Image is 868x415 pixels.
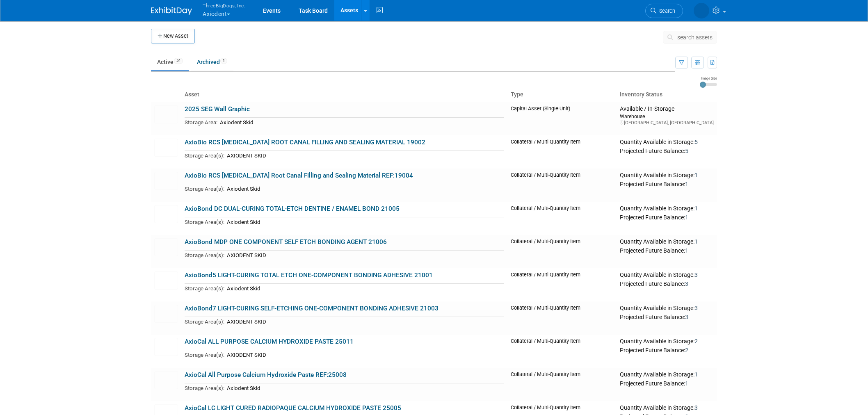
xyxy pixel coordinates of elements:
span: Storage Area(s): [185,186,224,192]
div: Image Size [700,76,717,81]
button: search assets [663,31,717,44]
td: AXIODENT SKID [224,151,504,160]
span: Storage Area(s): [185,153,224,159]
td: Axiodent Skid [224,383,504,393]
td: Collateral / Multi-Quantity Item [507,301,617,335]
div: Projected Future Balance: [620,246,714,255]
span: 54 [174,58,183,64]
a: AxioBond DC DUAL-CURING TOTAL-ETCH DENTINE / ENAMEL BOND 21005 [185,205,400,212]
td: Collateral / Multi-Quantity Item [507,368,617,401]
a: AxioBond5 LIGHT-CURING TOTAL ETCH ONE-COMPONENT BONDING ADHESIVE 21001 [185,271,433,279]
div: Quantity Available in Storage: [620,271,714,279]
td: Axiodent Skid [224,184,504,194]
div: Projected Future Balance: [620,146,714,155]
div: Quantity Available in Storage: [620,305,714,312]
div: Quantity Available in Storage: [620,371,714,379]
td: Axiodent Skid [224,284,504,293]
td: AXIODENT SKID [224,251,504,260]
div: Projected Future Balance: [620,212,714,221]
a: AxioBond MDP ONE COMPONENT SELF ETCH BONDING AGENT 21006 [185,238,387,246]
td: Collateral / Multi-Quantity Item [507,135,617,169]
a: AxioCal LC LIGHT CURED RADIOPAQUE CALCIUM HYDROXIDE PASTE 25005 [185,404,401,412]
td: Axiodent Skid [224,217,504,227]
span: Storage Area(s): [185,385,224,391]
button: New Asset [151,29,195,43]
span: 1 [685,214,688,221]
img: ExhibitDay [151,7,192,15]
span: 3 [694,271,698,278]
span: 3 [694,305,698,311]
td: Collateral / Multi-Quantity Item [507,235,617,268]
div: Quantity Available in Storage: [620,338,714,345]
span: search assets [677,34,713,41]
span: Storage Area(s): [185,352,224,358]
th: Asset [181,88,507,102]
td: AXIODENT SKID [224,350,504,360]
span: 3 [685,314,688,320]
a: AxioCal ALL PURPOSE CALCIUM HYDROXIDE PASTE 25011 [185,338,354,345]
span: ThreeBigDogs, Inc. [203,1,245,10]
span: 2 [694,338,698,344]
span: Storage Area(s): [185,319,224,325]
span: 3 [685,280,688,287]
td: AXIODENT SKID [224,317,504,326]
span: 1 [220,58,227,64]
a: Active54 [151,54,189,70]
span: Storage Area(s): [185,219,224,225]
div: Quantity Available in Storage: [620,238,714,246]
td: Collateral / Multi-Quantity Item [507,335,617,368]
div: Available / In-Storage [620,105,714,113]
span: Storage Area(s): [185,285,224,292]
a: AxioBio RCS [MEDICAL_DATA] ROOT CANAL FILLING AND SEALING MATERIAL 19002 [185,139,425,146]
div: Projected Future Balance: [620,312,714,321]
div: Quantity Available in Storage: [620,205,714,212]
div: Warehouse [620,113,714,120]
span: 1 [685,380,688,387]
div: Projected Future Balance: [620,279,714,288]
span: 1 [694,238,698,245]
td: Axiodent Skid [217,118,504,127]
a: 2025 SEG Wall Graphic [185,105,250,113]
span: 1 [685,247,688,254]
td: Collateral / Multi-Quantity Item [507,268,617,301]
a: AxioBio RCS [MEDICAL_DATA] Root Canal Filling and Sealing Material REF:19004 [185,172,413,179]
span: 2 [685,347,688,353]
span: Storage Area: [185,119,217,125]
a: AxioBond7 LIGHT-CURING SELF-ETCHING ONE-COMPONENT BONDING ADHESIVE 21003 [185,305,439,312]
td: Capital Asset (Single-Unit) [507,102,617,135]
img: Leigh Jergensen [694,3,709,18]
div: Projected Future Balance: [620,345,714,354]
span: 1 [685,181,688,187]
span: 1 [694,205,698,212]
td: Collateral / Multi-Quantity Item [507,169,617,202]
div: [GEOGRAPHIC_DATA], [GEOGRAPHIC_DATA] [620,120,714,126]
a: Search [645,4,683,18]
span: 1 [694,371,698,378]
span: 5 [685,148,688,154]
span: Search [656,8,675,14]
a: Archived1 [191,54,233,70]
span: Storage Area(s): [185,252,224,258]
span: 5 [694,139,698,145]
div: Quantity Available in Storage: [620,404,714,412]
th: Type [507,88,617,102]
div: Quantity Available in Storage: [620,139,714,146]
div: Projected Future Balance: [620,179,714,188]
td: Collateral / Multi-Quantity Item [507,202,617,235]
a: AxioCal All Purpose Calcium Hydroxide Paste REF:25008 [185,371,347,379]
span: 3 [694,404,698,411]
div: Quantity Available in Storage: [620,172,714,179]
span: 1 [694,172,698,178]
div: Projected Future Balance: [620,379,714,388]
